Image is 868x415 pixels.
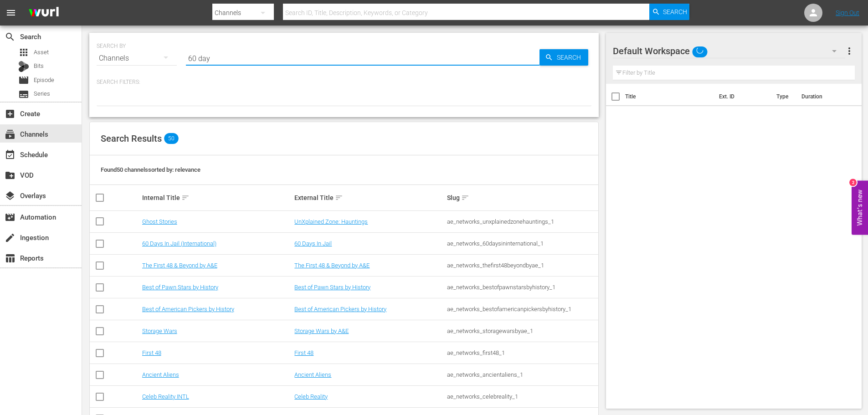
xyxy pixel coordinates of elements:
th: Type [771,84,796,109]
span: Create [5,108,15,119]
span: Series [18,89,29,100]
div: ae_networks_unxplainedzonehauntings_1 [447,218,597,225]
a: Ghost Stories [142,218,177,225]
span: Search [663,4,687,20]
span: sort [335,194,343,202]
div: Slug [447,192,597,203]
span: Search Results [101,133,162,144]
a: First 48 [142,349,161,356]
span: sort [181,194,190,202]
p: Search Filters: [97,78,591,86]
div: ae_networks_first48_1 [447,349,597,356]
button: Search [539,49,588,66]
div: 2 [849,179,857,186]
div: Channels [97,46,177,71]
span: Episode [34,76,54,85]
span: Series [34,89,50,98]
a: 60 Days In Jail [294,240,332,247]
span: Asset [34,48,49,57]
a: The First 48 & Beyond by A&E [142,262,217,269]
div: Internal Title [142,192,292,203]
a: Celeb Reality [294,393,328,400]
span: Schedule [5,149,15,160]
button: more_vert [844,40,855,62]
span: Bits [34,61,44,71]
a: Best of American Pickers by History [294,306,386,313]
a: Celeb Reality INTL [142,393,189,400]
div: Default Workspace [613,38,845,64]
a: Storage Wars by A&E [294,328,349,334]
div: ae_networks_thefirst48beyondbyae_1 [447,262,597,269]
a: UnXplained Zone: Hauntings [294,218,368,225]
a: Ancient Aliens [294,371,331,378]
span: Reports [5,253,15,264]
a: Sign Out [836,9,859,16]
div: ae_networks_60daysininternational_1 [447,240,597,247]
button: Open Feedback Widget [852,180,868,235]
a: 60 Days In Jail (International) [142,240,216,247]
div: ae_networks_celebreality_1 [447,393,597,400]
span: Search [553,49,588,66]
a: Ancient Aliens [142,371,179,378]
span: Overlays [5,190,15,201]
div: ae_networks_ancientaliens_1 [447,371,597,378]
div: ae_networks_bestofamericanpickersbyhistory_1 [447,306,597,313]
span: sort [461,194,469,202]
th: Duration [796,84,851,109]
div: ae_networks_bestofpawnstarsbyhistory_1 [447,284,597,291]
div: ae_networks_storagewarsbyae_1 [447,328,597,334]
a: First 48 [294,349,313,356]
img: ans4CAIJ8jUAAAAAAAAAAAAAAAAAAAAAAAAgQb4GAAAAAAAAAAAAAAAAAAAAAAAAJMjXAAAAAAAAAAAAAAAAAAAAAAAAgAT5G... [22,2,66,24]
span: Asset [18,47,29,58]
span: 50 [164,133,179,144]
span: menu [5,7,16,18]
th: Ext. ID [714,84,771,109]
div: External Title [294,192,444,203]
span: more_vert [844,46,855,56]
span: Found 50 channels sorted by: relevance [101,166,200,173]
span: Automation [5,212,15,223]
a: Best of American Pickers by History [142,306,234,313]
div: Bits [18,61,29,72]
span: Channels [5,129,15,140]
a: Best of Pawn Stars by History [294,284,370,291]
a: The First 48 & Beyond by A&E [294,262,370,269]
a: Best of Pawn Stars by History [142,284,218,291]
span: Search [5,31,15,42]
span: Ingestion [5,232,15,243]
th: Title [625,84,714,109]
span: Episode [18,75,29,86]
a: Storage Wars [142,328,177,334]
span: VOD [5,170,15,181]
button: Search [649,4,689,20]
